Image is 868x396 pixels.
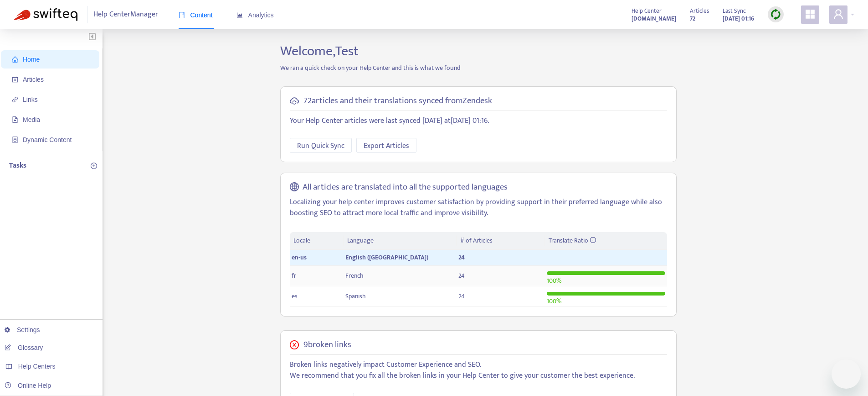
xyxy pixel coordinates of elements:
[690,6,709,16] span: Articles
[273,63,683,73] p: We ran a quick check on your Help Center and this is what we found
[458,291,465,301] span: 24
[723,14,754,24] strong: [DATE] 01:16
[290,232,344,250] th: Locale
[290,116,667,127] p: Your Help Center articles were last synced [DATE] at [DATE] 01:16 .
[91,163,97,169] span: plus-circle
[280,40,359,63] span: Welcome, Test
[290,197,667,219] p: Localizing your help center improves customer satisfaction by providing support in their preferre...
[179,12,185,18] span: book
[832,359,861,389] iframe: Button to launch messaging window
[458,270,465,281] span: 24
[236,11,274,19] span: Analytics
[290,96,299,106] span: cloud-sync
[9,160,26,171] p: Tasks
[723,6,746,16] span: Last Sync
[12,76,18,83] span: account-book
[23,56,40,63] span: Home
[292,270,296,281] span: fr
[345,252,428,263] span: English ([GEOGRAPHIC_DATA])
[290,182,299,193] span: global
[290,138,352,153] button: Run Quick Sync
[23,96,38,103] span: Links
[18,363,56,370] span: Help Centers
[770,9,781,20] img: sync.dc5367851b00ba804db3.png
[632,13,676,24] a: [DOMAIN_NAME]
[345,270,364,281] span: French
[364,140,409,152] span: Export Articles
[632,6,662,16] span: Help Center
[14,8,77,21] img: Swifteq
[303,182,508,193] h5: All articles are translated into all the supported languages
[12,137,18,143] span: container
[292,252,307,263] span: en-us
[12,116,18,123] span: file-image
[290,359,667,381] p: Broken links negatively impact Customer Experience and SEO. We recommend that you fix all the bro...
[345,291,366,301] span: Spanish
[690,14,695,24] strong: 72
[12,96,18,103] span: link
[5,382,51,389] a: Online Help
[297,140,344,152] span: Run Quick Sync
[549,236,663,246] div: Translate Ratio
[23,116,40,123] span: Media
[5,326,40,333] a: Settings
[179,11,213,19] span: Content
[458,252,465,263] span: 24
[457,232,544,250] th: # of Articles
[833,9,844,20] span: user
[805,9,816,20] span: appstore
[23,76,44,83] span: Articles
[547,275,561,286] span: 100 %
[5,344,43,351] a: Glossary
[12,56,18,63] span: home
[236,12,243,18] span: area-chart
[303,340,351,350] h5: 9 broken links
[93,6,158,23] span: Help Center Manager
[303,96,492,106] h5: 72 articles and their translations synced from Zendesk
[292,291,298,301] span: es
[547,296,561,306] span: 100 %
[290,340,299,349] span: close-circle
[344,232,457,250] th: Language
[356,138,416,153] button: Export Articles
[23,136,72,143] span: Dynamic Content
